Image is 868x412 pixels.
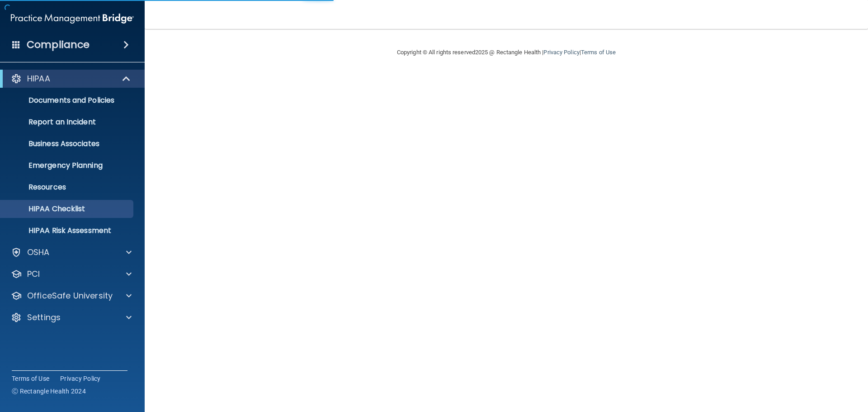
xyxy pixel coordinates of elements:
[27,312,61,323] p: Settings
[11,269,132,279] a: PCI
[27,73,50,84] p: HIPAA
[581,49,616,56] a: Terms of Use
[27,247,50,258] p: OSHA
[6,183,129,192] p: Resources
[6,226,129,235] p: HIPAA Risk Assessment
[11,247,132,258] a: OSHA
[11,312,132,323] a: Settings
[11,73,131,84] a: HIPAA
[27,269,40,279] p: PCI
[6,118,129,127] p: Report an Incident
[6,96,129,105] p: Documents and Policies
[27,38,90,51] h4: Compliance
[11,9,134,28] img: PMB logo
[6,161,129,170] p: Emergency Planning
[543,49,579,56] a: Privacy Policy
[6,139,129,148] p: Business Associates
[12,374,49,383] a: Terms of Use
[27,290,113,301] p: OfficeSafe University
[6,204,129,213] p: HIPAA Checklist
[12,387,86,396] span: Ⓒ Rectangle Health 2024
[11,290,132,301] a: OfficeSafe University
[341,38,671,67] div: Copyright © All rights reserved 2025 @ Rectangle Health | |
[60,374,101,383] a: Privacy Policy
